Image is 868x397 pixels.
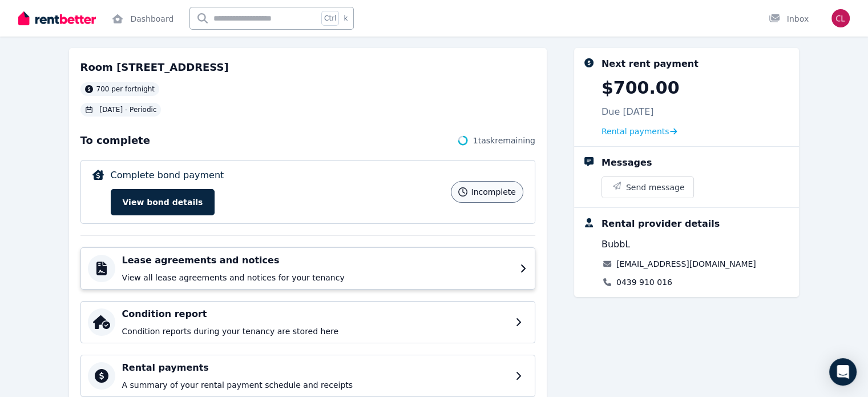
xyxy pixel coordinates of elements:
h4: Condition report [122,307,508,321]
span: Rental payments [601,126,669,137]
p: View all lease agreements and notices for your tenancy [122,272,513,283]
span: k [344,14,348,23]
span: [DATE] - Periodic [100,105,157,114]
div: Messages [601,156,652,170]
p: Due [DATE] [601,105,654,119]
img: Complete bond payment [92,170,104,180]
span: BubbL [601,238,630,251]
h4: Lease agreements and notices [122,254,513,267]
span: Ctrl [321,11,339,26]
p: A summary of your rental payment schedule and receipts [122,379,508,391]
a: Rental payments [601,126,677,137]
div: Rental provider details [601,217,720,231]
button: Send message [602,177,694,198]
h2: Room [STREET_ADDRESS] [80,59,229,75]
div: Open Intercom Messenger [829,358,857,386]
span: 700 per fortnight [96,85,155,94]
div: Next rent payment [601,57,699,71]
h4: Rental payments [122,361,508,375]
span: To complete [80,133,150,149]
p: Condition reports during your tenancy are stored here [122,326,508,337]
a: 0439 910 016 [616,276,672,288]
span: 1 task remaining [473,135,535,146]
p: $700.00 [601,78,680,98]
p: Complete bond payment [111,169,224,182]
span: Send message [626,182,685,193]
div: Inbox [769,13,809,25]
button: View bond details [111,189,215,215]
img: RentBetter [18,10,96,27]
img: calaughrin@gmail.com [831,9,850,27]
span: incomplete [471,186,515,198]
a: [EMAIL_ADDRESS][DOMAIN_NAME] [616,258,756,270]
